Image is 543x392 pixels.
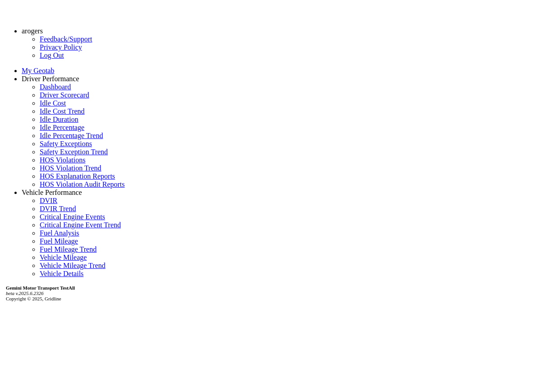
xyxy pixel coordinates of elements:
[40,270,83,277] a: Vehicle Details
[40,91,89,99] a: Driver Scorecard
[22,27,43,35] a: arogers
[40,172,115,180] a: HOS Explanation Reports
[40,254,87,261] a: Vehicle Mileage
[6,285,75,291] b: Gemini Motor Transport TestAll
[40,197,57,204] a: DVIR
[40,156,85,164] a: HOS Violations
[6,291,44,296] i: beta v.2025.6.2326
[40,205,76,212] a: DVIR Trend
[22,189,82,196] a: Vehicle Performance
[22,75,79,83] a: Driver Performance
[40,35,92,43] a: Feedback/Support
[40,107,85,115] a: Idle Cost Trend
[40,99,66,107] a: Idle Cost
[40,221,121,229] a: Critical Engine Event Trend
[40,237,78,245] a: Fuel Mileage
[40,245,97,253] a: Fuel Mileage Trend
[40,229,79,237] a: Fuel Analysis
[40,43,82,51] a: Privacy Policy
[6,285,539,301] div: Copyright © 2025, Gridline
[40,124,84,131] a: Idle Percentage
[40,164,101,172] a: HOS Violation Trend
[22,67,54,74] a: My Geotab
[40,115,78,123] a: Idle Duration
[40,140,92,148] a: Safety Exceptions
[40,180,125,188] a: HOS Violation Audit Reports
[40,148,108,156] a: Safety Exception Trend
[40,262,106,269] a: Vehicle Mileage Trend
[40,51,64,59] a: Log Out
[40,83,71,91] a: Dashboard
[40,213,105,221] a: Critical Engine Events
[40,132,103,139] a: Idle Percentage Trend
